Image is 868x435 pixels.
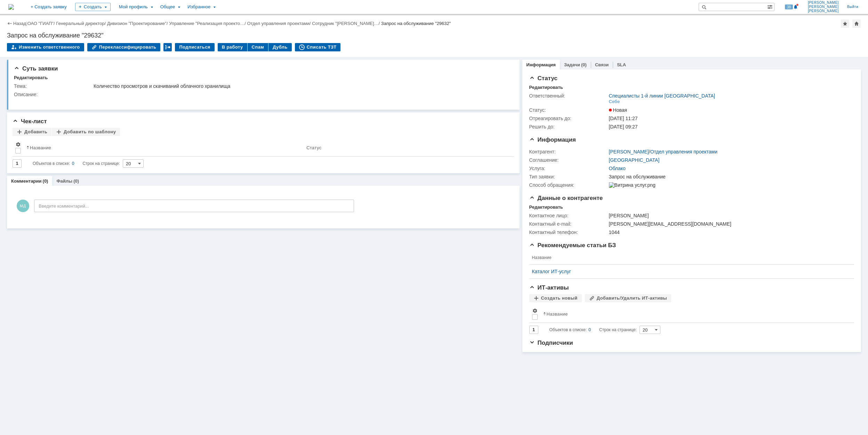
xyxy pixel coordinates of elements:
[529,93,608,99] div: Ответственный:
[529,85,563,90] div: Редактировать
[581,62,587,67] div: (0)
[808,1,839,5] span: [PERSON_NAME]
[247,21,310,26] a: Отдел управления проектами
[617,62,626,67] a: SLA
[547,311,568,317] div: Название
[529,251,849,265] th: Название
[527,62,556,67] a: Информация
[14,75,48,81] div: Редактировать
[529,229,608,235] div: Контактный телефон:
[94,83,507,89] div: Количество просмотров и скачиваний облачного хранилища
[529,124,608,129] div: Решить до:
[8,4,14,10] a: Перейти на домашнюю страницу
[529,340,573,346] span: Подписчики
[14,92,509,97] div: Описание:
[595,62,609,67] a: Связи
[609,124,638,129] span: [DATE] 09:27
[532,308,538,313] span: Настройки
[247,21,312,26] div: /
[529,107,608,113] div: Статус:
[43,178,48,184] div: (0)
[588,326,591,334] div: 0
[11,178,42,184] a: Комментарии
[609,93,715,99] a: Специалисты 1-й линии [GEOGRAPHIC_DATA]
[27,21,54,26] a: ОАО "ГИАП"
[808,9,839,13] span: [PERSON_NAME]
[306,145,321,150] div: Статус
[381,21,451,26] div: Запрос на обслуживание "29632"
[75,3,111,11] div: Создать
[609,229,850,235] div: 1044
[169,21,244,26] a: Управление "Реализация проекто…
[841,19,849,28] div: Добавить в избранное
[540,305,849,323] th: Название
[650,149,717,154] a: Отдел управления проектами
[107,21,169,26] div: /
[529,204,563,210] div: Редактировать
[529,75,557,82] span: Статус
[7,32,861,39] div: Запрос на обслуживание "29632"
[529,174,608,179] div: Тип заявки:
[609,149,649,154] a: [PERSON_NAME]
[26,20,27,26] div: |
[609,116,638,121] span: [DATE] 11:27
[13,21,26,26] a: Назад
[72,159,74,168] div: 0
[564,62,580,67] a: Задачи
[107,21,167,26] a: Дивизион "Проектирование"
[169,21,247,26] div: /
[529,195,603,201] span: Данные о контрагенте
[8,4,14,10] img: logo
[609,221,850,227] div: [PERSON_NAME][EMAIL_ADDRESS][DOMAIN_NAME]
[529,116,608,121] div: Отреагировать до:
[15,142,21,147] span: Настройки
[33,159,120,168] i: Строк на странице:
[529,166,608,171] div: Услуга:
[609,149,717,154] div: /
[56,178,72,184] a: Файлы
[27,21,56,26] div: /
[529,242,616,249] span: Рекомендуемые статьи БЗ
[609,157,660,163] a: [GEOGRAPHIC_DATA]
[609,174,850,179] div: Запрос на обслуживание
[56,21,104,26] a: Генеральный директор
[163,43,172,51] div: Работа с массовостью
[73,178,79,184] div: (0)
[14,65,58,72] span: Суть заявки
[312,21,381,26] div: /
[785,5,793,9] span: 38
[24,139,304,157] th: Название
[852,19,861,28] div: Сделать домашней страницей
[808,5,839,9] span: [PERSON_NAME]
[767,3,774,10] span: Расширенный поиск
[549,326,637,334] i: Строк на странице:
[529,182,608,188] div: Способ обращения:
[529,149,608,154] div: Контрагент:
[17,200,29,212] span: МД
[30,145,51,150] div: Название
[14,83,92,89] div: Тема:
[532,269,846,274] a: Каталог ИТ-услуг
[529,213,608,218] div: Контактное лицо:
[609,213,850,218] div: [PERSON_NAME]
[529,284,569,291] span: ИТ-активы
[13,118,47,125] span: Чек-лист
[549,327,587,332] span: Объектов в списке:
[529,221,608,227] div: Контактный e-mail:
[609,166,626,171] a: Облако
[304,139,508,157] th: Статус
[529,157,608,163] div: Соглашение:
[56,21,107,26] div: /
[609,99,620,104] div: Себе
[529,136,576,143] span: Информация
[609,107,627,113] span: Новая
[609,182,656,188] img: Витрина услуг.png
[312,21,378,26] a: Сотрудник "[PERSON_NAME]…
[33,161,70,166] span: Объектов в списке:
